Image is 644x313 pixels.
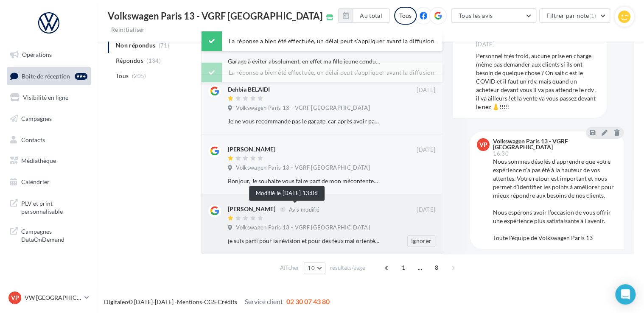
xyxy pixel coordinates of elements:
[228,117,380,126] div: Je ne vous recommande pas le garage, car après avoir payé pour l'installation d'une caméra de rec...
[417,206,435,214] span: [DATE]
[245,297,283,305] span: Service client
[228,145,275,154] div: [PERSON_NAME]
[493,157,617,242] div: Nous sommes désolés d’apprendre que votre expérience n’a pas été à la hauteur de vos attentes. Vo...
[615,284,636,305] div: Open Intercom Messenger
[218,298,237,305] a: Crédits
[430,261,443,274] span: 8
[21,136,45,143] span: Contacts
[589,12,596,19] span: (1)
[417,87,435,94] span: [DATE]
[476,41,495,48] span: [DATE]
[479,140,487,149] span: VP
[21,226,87,244] span: Campagnes DataOnDemand
[459,12,493,19] span: Tous les avis
[5,89,92,106] a: Visibilité en ligne
[21,157,56,164] span: Médiathèque
[338,8,389,23] button: Au total
[104,298,330,305] span: © [DATE]-[DATE] - - -
[417,146,435,154] span: [DATE]
[132,73,146,79] span: (205)
[146,57,161,64] span: (134)
[5,110,92,128] a: Campagnes
[228,205,275,213] div: [PERSON_NAME]
[236,164,370,172] span: Volkswagen Paris 13 - VGRF [GEOGRAPHIC_DATA]
[21,178,50,185] span: Calendrier
[308,265,315,271] span: 10
[11,293,19,302] span: VP
[108,25,148,35] button: Réinitialiser
[236,224,370,232] span: Volkswagen Paris 13 - VGRF [GEOGRAPHIC_DATA]
[228,237,380,245] div: je suis parti pour la révision et pour des feux mal orientés selon le contrôle technique. ils m'o...
[5,173,92,191] a: Calendrier
[7,290,91,306] a: VP VW [GEOGRAPHIC_DATA] 13
[397,261,410,274] span: 1
[228,85,270,94] div: Dehbia BELAIDI
[5,152,92,170] a: Médiathèque
[236,104,370,112] span: Volkswagen Paris 13 - VGRF [GEOGRAPHIC_DATA]
[108,11,323,21] span: Volkswagen Paris 13 - VGRF [GEOGRAPHIC_DATA]
[116,56,143,65] span: Répondus
[249,186,325,201] div: Modifié le [DATE] 13:06
[5,67,92,85] a: Boîte de réception99+
[394,7,417,25] div: Tous
[22,72,70,79] span: Boîte de réception
[202,31,442,51] div: La réponse a bien été effectuée, un délai peut s’appliquer avant la diffusion.
[23,94,68,101] span: Visibilité en ligne
[22,51,52,58] span: Opérations
[75,73,87,80] div: 99+
[493,138,615,150] div: Volkswagen Paris 13 - VGRF [GEOGRAPHIC_DATA]
[5,222,92,247] a: Campagnes DataOnDemand
[202,63,442,82] div: La réponse a bien été effectuée, un délai peut s’appliquer avant la diffusion.
[451,8,536,23] button: Tous les avis
[304,262,325,274] button: 10
[407,235,435,247] button: Ignorer
[5,194,92,219] a: PLV et print personnalisable
[5,131,92,149] a: Contacts
[21,115,52,122] span: Campagnes
[177,298,202,305] a: Mentions
[288,206,319,212] span: Avis modifié
[476,52,600,111] div: Personnel très froid, aucune prise en charge, même pas demander aux clients si ils ont besoin de ...
[413,261,427,274] span: ...
[286,297,330,305] span: 02 30 07 43 80
[353,8,389,23] button: Au total
[539,8,610,23] button: Filtrer par note(1)
[5,46,92,64] a: Opérations
[116,72,129,80] span: Tous
[280,264,299,272] span: Afficher
[228,177,380,185] div: Bonjour, Je souhaite vous faire part de mon mécontentement. En effet, à 4 reprises je vous ai con...
[25,293,81,302] p: VW [GEOGRAPHIC_DATA] 13
[493,151,509,156] span: 16:30
[21,198,87,216] span: PLV et print personnalisable
[330,264,365,272] span: résultats/page
[204,298,216,305] a: CGS
[104,298,128,305] a: Digitaleo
